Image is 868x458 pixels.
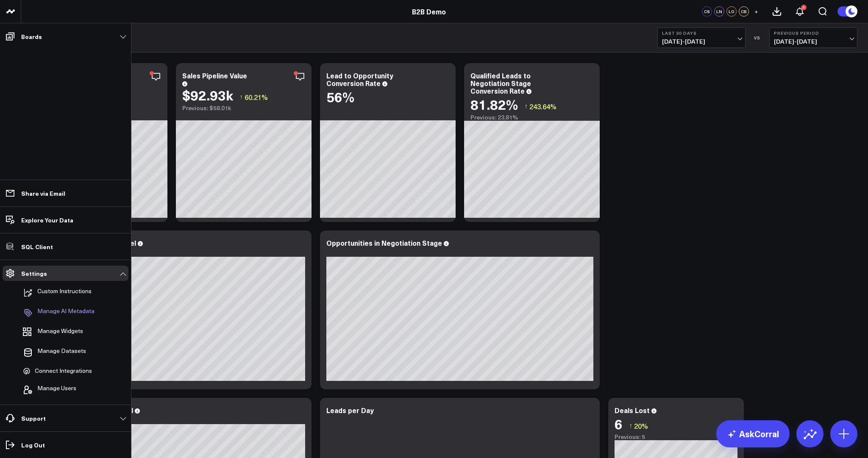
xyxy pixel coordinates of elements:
[774,38,853,45] span: [DATE] - [DATE]
[657,28,746,48] button: Last 30 Days[DATE]-[DATE]
[615,405,650,415] div: Deals Lost
[35,367,92,375] span: Connect Integrations
[37,328,83,338] span: Manage Widgets
[37,288,92,298] p: Custom Instructions
[326,238,442,247] div: Opportunities in Negotiation Stage
[19,283,92,302] button: Custom Instructions
[21,243,53,250] p: SQL Client
[662,38,741,45] span: [DATE] - [DATE]
[19,323,103,342] a: Manage Widgets
[716,420,790,447] a: AskCorral
[21,190,65,197] p: Share via Email
[21,270,47,277] p: Settings
[326,89,354,104] div: 56%
[615,433,737,440] div: Previous: 5
[245,92,268,102] span: 60.21%
[470,114,593,121] div: Previous: 23.81%
[182,71,247,80] div: Sales Pipeline Value
[629,420,632,431] span: ↑
[326,405,374,415] div: Leads per Day
[37,308,95,318] p: Manage AI Metadata
[754,8,758,14] span: +
[470,97,518,112] div: 81.82%
[662,31,741,36] b: Last 30 Days
[19,363,103,379] a: Connect Integrations
[37,385,76,395] span: Manage Users
[37,347,86,358] span: Manage Datasets
[801,5,807,10] div: 2
[19,303,103,322] a: Manage AI Metadata
[714,6,724,17] div: LN
[3,437,128,452] a: Log Out
[21,441,45,448] p: Log Out
[3,239,128,254] a: SQL Client
[751,6,761,17] button: +
[326,71,393,88] div: Lead to Opportunity Conversion Rate
[702,6,712,17] div: CS
[750,35,765,40] div: VS
[239,92,243,103] span: ↑
[634,421,648,430] span: 20%
[412,7,446,16] a: B2B Demo
[524,101,528,112] span: ↑
[739,6,749,17] div: CB
[769,28,857,48] button: Previous Period[DATE]-[DATE]
[774,31,853,36] b: Previous Period
[19,343,103,362] a: Manage Datasets
[19,380,76,399] button: Manage Users
[21,415,46,422] p: Support
[615,416,623,431] div: 6
[182,105,305,111] div: Previous: $58.01k
[529,102,556,111] span: 243.64%
[21,33,42,40] p: Boards
[726,6,737,17] div: LO
[182,87,233,103] div: $92.93k
[21,217,73,223] p: Explore Your Data
[470,71,531,95] div: Qualified Leads to Negotiation Stage Conversion Rate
